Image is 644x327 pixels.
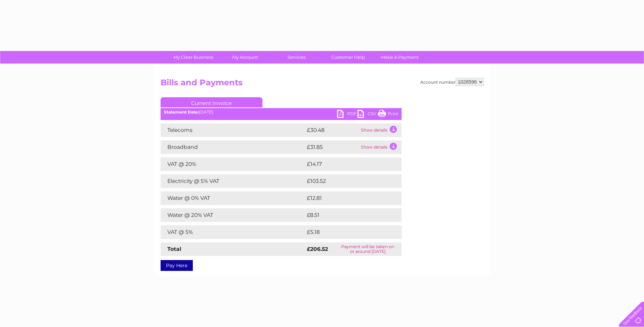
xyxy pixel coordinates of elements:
[305,123,359,137] td: £30.48
[320,51,376,64] a: Customer Help
[167,246,181,252] strong: Total
[161,174,305,188] td: Electricity @ 5% VAT
[161,97,262,107] a: Current Invoice
[165,51,221,64] a: My Clear Business
[161,208,305,222] td: Water @ 20% VAT
[359,123,402,137] td: Show details
[161,225,305,239] td: VAT @ 5%
[164,109,199,115] b: Statement Date:
[217,51,273,64] a: My Account
[372,51,428,64] a: Make A Payment
[305,191,387,205] td: £12.81
[307,246,328,252] strong: £206.52
[161,260,193,271] a: Pay Here
[359,140,402,154] td: Show details
[357,110,378,120] a: CSV
[420,78,484,86] div: Account number
[305,225,385,239] td: £5.18
[161,140,305,154] td: Broadband
[305,174,389,188] td: £103.52
[269,51,325,64] a: Services
[305,208,385,222] td: £8.51
[161,78,484,91] h2: Bills and Payments
[334,242,401,256] td: Payment will be taken on or around [DATE]
[161,110,402,115] div: [DATE]
[161,191,305,205] td: Water @ 0% VAT
[337,110,357,120] a: PDF
[305,140,359,154] td: £31.85
[305,157,387,171] td: £14.17
[161,123,305,137] td: Telecoms
[161,157,305,171] td: VAT @ 20%
[378,110,398,120] a: Print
